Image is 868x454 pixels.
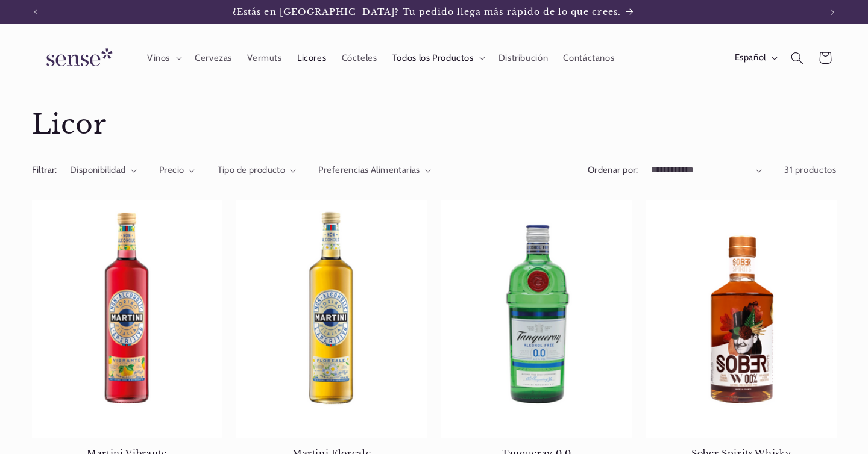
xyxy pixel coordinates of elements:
[218,164,297,177] summary: Tipo de producto (0 seleccionado)
[556,45,622,71] a: Contáctanos
[783,44,811,72] summary: Búsqueda
[218,164,286,175] span: Tipo de producto
[784,164,837,175] span: 31 productos
[32,41,122,75] img: Sense
[289,45,334,71] a: Licores
[727,46,783,70] button: Español
[187,45,239,71] a: Cervezas
[27,36,127,80] a: Sense
[195,52,232,64] span: Cervezas
[159,164,184,175] span: Precio
[318,164,420,175] span: Preferencias Alimentarias
[498,52,549,64] span: Distribución
[563,52,614,64] span: Contáctanos
[342,52,377,64] span: Cócteles
[147,52,170,64] span: Vinos
[385,45,491,71] summary: Todos los Productos
[159,164,195,177] summary: Precio
[588,164,638,175] label: Ordenar por:
[240,45,290,71] a: Vermuts
[247,52,281,64] span: Vermuts
[491,45,556,71] a: Distribución
[70,164,137,177] summary: Disponibilidad (0 seleccionado)
[139,45,187,71] summary: Vinos
[334,45,385,71] a: Cócteles
[32,164,57,177] h2: Filtrar:
[297,52,326,64] span: Licores
[392,52,474,64] span: Todos los Productos
[735,51,766,64] span: Español
[233,7,621,17] span: ¿Estás en [GEOGRAPHIC_DATA]? Tu pedido llega más rápido de lo que crees.
[70,164,126,175] span: Disponibilidad
[32,108,837,142] h1: Licor
[318,164,431,177] summary: Preferencias Alimentarias (0 seleccionado)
